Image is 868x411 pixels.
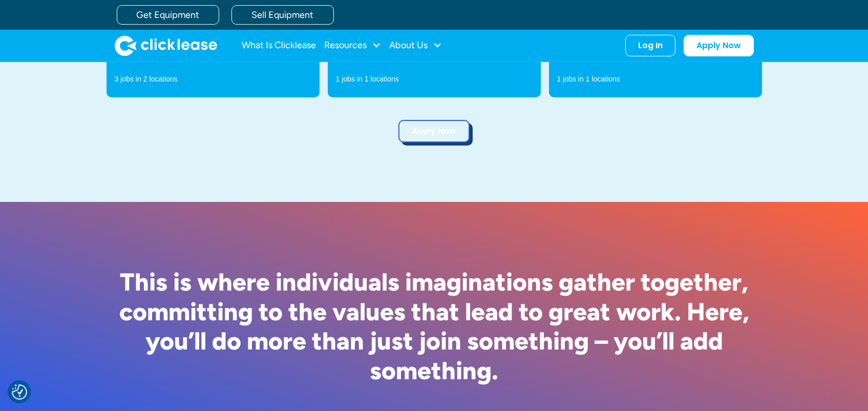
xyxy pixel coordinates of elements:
p: jobs in [120,74,141,84]
p: locations [592,74,620,84]
a: home [115,35,217,56]
p: jobs in [563,74,583,84]
a: Sell Equipment [231,5,334,25]
p: 1 [557,74,561,84]
a: What Is Clicklease [242,35,316,56]
div: About Us [389,35,442,56]
a: Get Equipment [117,5,219,25]
img: Clicklease logo [115,35,217,56]
p: locations [150,74,178,84]
a: Apply Now [398,120,470,142]
div: Log In [638,40,663,51]
p: 1 [586,74,590,84]
h2: This is where individuals imaginations gather together, committing to the values that lead to gre... [107,268,762,385]
p: locations [371,74,399,84]
p: 1 [336,74,340,84]
button: Consent Preferences [12,384,27,400]
p: 1 [365,74,369,84]
img: Revisit consent button [12,384,27,400]
a: Apply Now [684,35,754,56]
p: 3 [115,74,119,84]
p: jobs in [342,74,362,84]
div: Resources [324,35,381,56]
p: 2 [143,74,147,84]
